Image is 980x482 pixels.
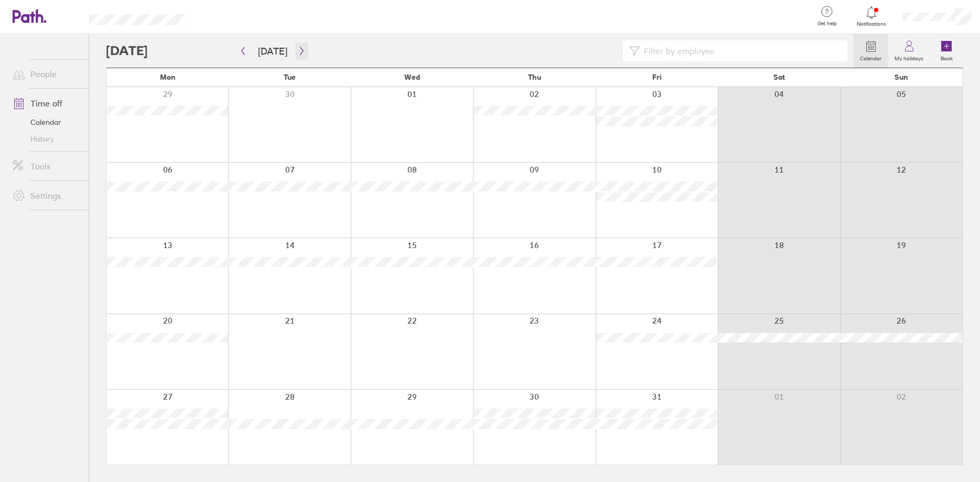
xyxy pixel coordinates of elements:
[4,131,89,147] a: History
[4,93,89,114] a: Time off
[160,73,176,81] span: Mon
[854,34,888,68] a: Calendar
[855,21,889,27] span: Notifications
[528,73,541,81] span: Thu
[773,73,785,81] span: Sat
[888,52,930,62] label: My holidays
[404,73,420,81] span: Wed
[854,52,888,62] label: Calendar
[888,34,930,68] a: My holidays
[930,34,963,68] a: Book
[4,63,89,84] a: People
[4,185,89,206] a: Settings
[855,5,889,27] a: Notifications
[810,20,844,27] span: Get help
[4,114,89,131] a: Calendar
[934,52,959,62] label: Book
[652,73,662,81] span: Fri
[640,41,841,61] input: Filter by employee
[895,73,908,81] span: Sun
[250,42,296,60] button: [DATE]
[4,156,89,177] a: Tools
[284,73,296,81] span: Tue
